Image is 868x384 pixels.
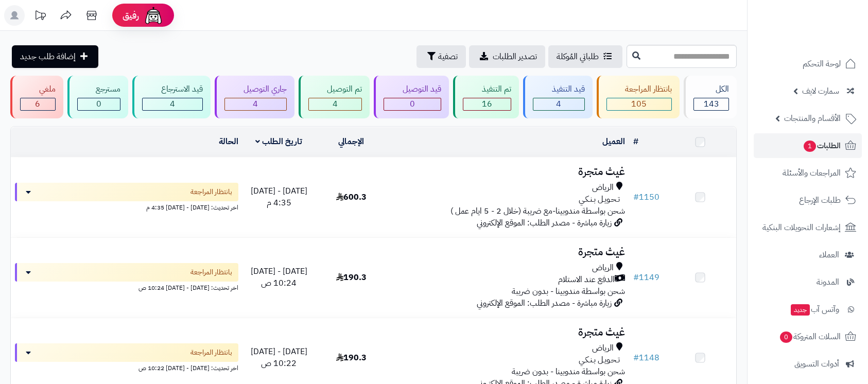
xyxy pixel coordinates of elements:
[143,5,164,26] img: ai-face.png
[8,76,65,118] a: ملغي 6
[450,205,625,217] span: شحن بواسطة مندوبينا-مع ضريبة (خلال 2 - 5 ايام عمل )
[762,220,841,235] span: إشعارات التحويلات البنكية
[384,83,441,95] div: قيد التوصيل
[754,51,862,76] a: لوحة التحكم
[65,76,131,118] a: مسترجع 0
[633,352,659,364] a: #1148
[469,45,545,68] a: تصدير الطلبات
[799,193,841,207] span: طلبات الإرجاع
[607,98,672,110] div: 105
[96,98,101,110] span: 0
[606,83,672,95] div: بانتظار المراجعة
[482,98,492,110] span: 16
[754,297,862,322] a: وآتس آبجديد
[633,191,659,203] a: #1150
[20,83,56,95] div: ملغي
[780,331,792,343] span: 0
[251,185,307,209] span: [DATE] - [DATE] 4:35 م
[15,201,238,212] div: اخر تحديث: [DATE] - [DATE] 4:35 م
[333,98,338,110] span: 4
[336,271,367,284] span: 190.3
[754,242,862,267] a: العملاء
[533,83,585,95] div: قيد التنفيذ
[190,267,232,277] span: بانتظار المراجعة
[633,135,638,148] a: #
[794,357,839,371] span: أدوات التسويق
[416,45,466,68] button: تصفية
[798,26,858,48] img: logo-2.png
[225,98,286,110] div: 4
[791,304,810,316] span: جديد
[693,83,729,95] div: الكل
[533,98,584,110] div: 4
[477,297,612,309] span: زيارة مباشرة - مصدر الطلب: الموقع الإلكتروني
[392,246,625,258] h3: غيث متجرة
[338,135,364,148] a: الإجمالي
[579,354,620,366] span: تـحـويـل بـنـكـي
[803,57,841,71] span: لوحة التحكم
[783,166,841,180] span: المراجعات والأسئلة
[754,161,862,185] a: المراجعات والأسئلة
[682,76,739,118] a: الكل143
[309,98,362,110] div: 4
[170,98,175,110] span: 4
[521,76,595,118] a: قيد التنفيذ 4
[384,98,441,110] div: 0
[819,248,839,262] span: العملاء
[372,76,451,118] a: قيد التوصيل 0
[251,345,307,370] span: [DATE] - [DATE] 10:22 ص
[804,141,816,152] span: 1
[631,98,647,110] span: 105
[784,111,841,126] span: الأقسام والمنتجات
[251,265,307,289] span: [DATE] - [DATE] 10:24 ص
[463,98,511,110] div: 16
[392,326,625,338] h3: غيث متجرة
[451,76,521,118] a: تم التنفيذ 16
[633,271,659,284] a: #1149
[817,275,839,289] span: المدونة
[21,98,55,110] div: 6
[633,352,639,364] span: #
[336,191,367,203] span: 600.3
[255,135,302,148] a: تاريخ الطلب
[595,76,682,118] a: بانتظار المراجعة 105
[143,98,202,110] div: 4
[754,188,862,213] a: طلبات الإرجاع
[20,50,76,63] span: إضافة طلب جديد
[15,362,238,373] div: اخر تحديث: [DATE] - [DATE] 10:22 ص
[557,50,599,63] span: طلباتي المُوكلة
[602,135,625,148] a: العميل
[754,133,862,158] a: الطلبات1
[224,83,287,95] div: جاري التوصيل
[512,365,625,378] span: شحن بواسطة مندوبينا - بدون ضريبة
[754,270,862,294] a: المدونة
[77,83,121,95] div: مسترجع
[27,5,53,28] a: تحديثات المنصة
[548,45,622,68] a: طلباتي المُوكلة
[463,83,511,95] div: تم التنفيذ
[579,194,620,205] span: تـحـويـل بـنـكـي
[190,347,232,358] span: بانتظار المراجعة
[190,187,232,197] span: بانتظار المراجعة
[803,138,841,153] span: الطلبات
[213,76,297,118] a: جاري التوصيل 4
[493,50,537,63] span: تصدير الطلبات
[754,215,862,240] a: إشعارات التحويلات البنكية
[633,191,639,203] span: #
[790,302,839,317] span: وآتس آب
[754,352,862,376] a: أدوات التسويق
[392,166,625,178] h3: غيث متجرة
[12,45,98,68] a: إضافة طلب جديد
[558,274,615,286] span: الدفع عند الاستلام
[142,83,203,95] div: قيد الاسترجاع
[802,84,839,98] span: سمارت لايف
[297,76,372,118] a: تم التوصيل 4
[123,9,139,22] span: رفيق
[130,76,213,118] a: قيد الاسترجاع 4
[336,352,367,364] span: 190.3
[754,324,862,349] a: السلات المتروكة0
[438,50,458,63] span: تصفية
[35,98,40,110] span: 6
[633,271,639,284] span: #
[253,98,258,110] span: 4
